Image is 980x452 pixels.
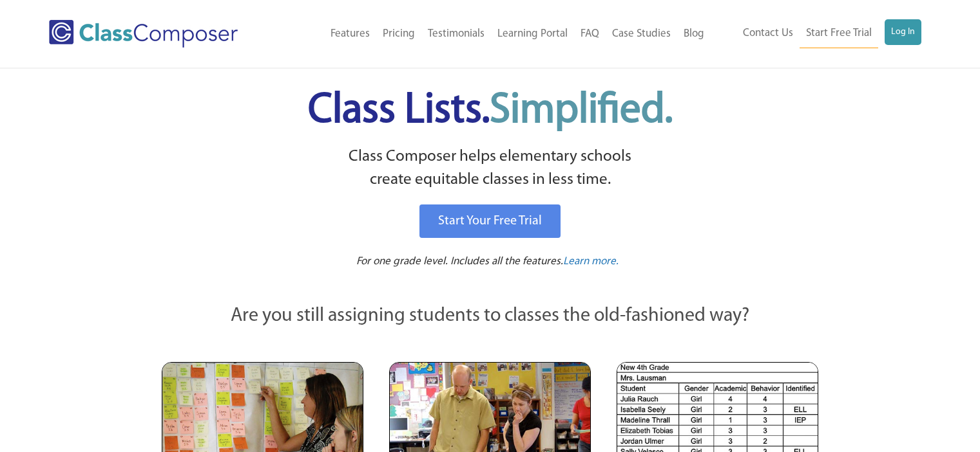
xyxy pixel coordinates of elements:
p: Are you still assigning students to classes the old-fashioned way? [162,302,819,330]
a: Features [324,20,376,48]
a: Learning Portal [491,20,574,48]
a: Contact Us [736,19,800,48]
a: Blog [677,20,711,48]
a: Case Studies [606,20,677,48]
a: Log In [885,19,921,45]
span: For one grade level. Includes all the features. [356,256,563,267]
a: Pricing [376,20,421,48]
span: Class Lists. [308,90,673,132]
a: Learn more. [563,254,619,270]
span: Simplified. [490,90,673,132]
span: Start Your Free Trial [438,215,542,228]
a: Start Your Free Trial [419,204,561,238]
nav: Header Menu [711,19,921,48]
img: Class Composer [49,20,238,48]
nav: Header Menu [279,20,710,48]
span: Learn more. [563,256,619,267]
a: Testimonials [421,20,491,48]
p: Class Composer helps elementary schools create equitable classes in less time. [160,145,821,192]
a: FAQ [574,20,606,48]
a: Start Free Trial [800,19,878,48]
